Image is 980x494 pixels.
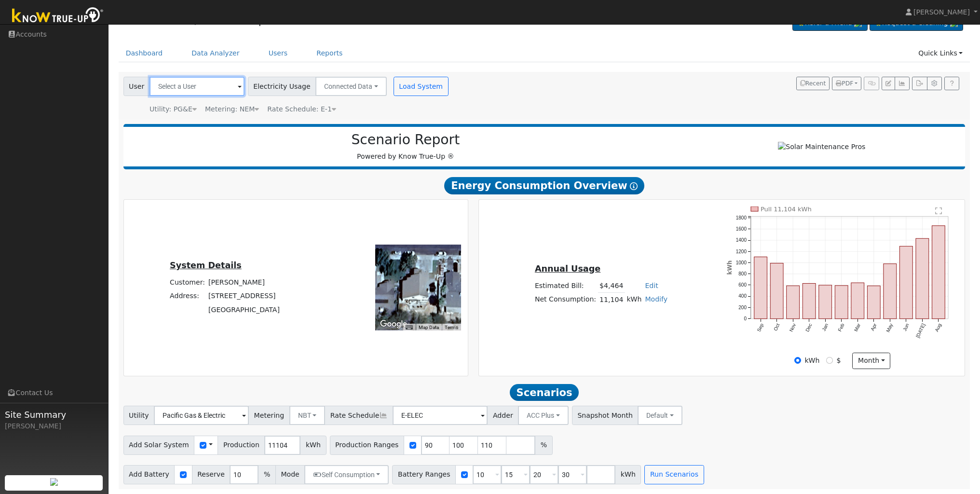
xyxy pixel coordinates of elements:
[625,293,643,307] td: kWh
[870,322,878,331] text: Apr
[736,249,747,254] text: 1200
[738,294,747,299] text: 400
[927,77,942,90] button: Settings
[119,44,170,62] a: Dashboard
[736,226,747,232] text: 1600
[598,293,625,307] td: 11,104
[826,357,833,364] input: $
[267,105,336,113] span: Alias: HE1
[248,406,290,425] span: Metering
[789,323,797,333] text: Nov
[736,260,747,265] text: 1000
[884,264,897,319] rect: onclick=""
[868,286,881,319] rect: onclick=""
[330,436,404,455] span: Production Ranges
[736,237,747,243] text: 1400
[206,276,281,289] td: [PERSON_NAME]
[445,325,458,330] a: Terms (opens in new tab)
[154,406,249,425] input: Select a Utility
[533,279,598,293] td: Estimated Bill:
[123,406,155,425] span: Utility
[258,465,275,484] span: %
[201,15,278,27] a: Scenario Report
[796,77,830,90] button: Recent
[150,104,197,114] div: Utility: PG&E
[819,285,832,319] rect: onclick=""
[916,238,929,318] rect: onclick=""
[638,406,682,425] button: Default
[406,324,412,331] button: Keyboard shortcuts
[761,206,812,213] text: Pull 11,104 kWh
[778,142,865,152] img: Solar Maintenance Pros
[205,104,259,114] div: Metering: NEM
[168,289,207,303] td: Address:
[300,436,326,455] span: kWh
[378,318,409,330] a: Open this area in Google Maps (opens a new window)
[192,465,231,484] span: Reserve
[572,406,639,425] span: Snapshot Month
[510,384,579,401] span: Scenarios
[170,261,242,270] u: System Details
[913,8,970,16] span: [PERSON_NAME]
[821,323,830,332] text: Jan
[944,77,959,90] a: Help Link
[133,132,678,148] h2: Scenario Report
[895,77,910,90] button: Multi-Series Graph
[518,406,569,425] button: ACC Plus
[123,436,195,455] span: Add Solar System
[598,279,625,293] td: $4,464
[934,323,942,333] text: Aug
[248,77,316,96] span: Electricity Usage
[535,436,552,455] span: %
[419,324,439,331] button: Map Data
[853,322,862,332] text: Mar
[738,305,747,310] text: 200
[644,465,704,484] button: Run Scenarios
[935,207,942,215] text: 
[773,322,781,331] text: Oct
[736,215,747,220] text: 1800
[5,408,103,421] span: Site Summary
[168,276,207,289] td: Customer:
[128,132,683,162] div: Powered by Know True-Up ®
[315,77,387,96] button: Connected Data
[738,282,747,288] text: 600
[184,44,247,62] a: Data Analyzer
[804,323,813,333] text: Dec
[275,465,305,484] span: Mode
[630,182,638,190] i: Show Help
[900,246,913,318] rect: onclick=""
[738,271,747,276] text: 800
[787,286,800,318] rect: onclick=""
[726,261,733,275] text: kWh
[912,77,927,90] button: Export Interval Data
[535,264,600,274] u: Annual Usage
[206,303,281,316] td: [GEOGRAPHIC_DATA]
[756,322,765,332] text: Sep
[206,289,281,303] td: [STREET_ADDRESS]
[533,293,598,307] td: Net Consumption:
[911,44,970,62] a: Quick Links
[852,353,890,369] button: month
[770,263,783,319] rect: onclick=""
[615,465,641,484] span: kWh
[932,226,945,319] rect: onclick=""
[289,406,326,425] button: NBT
[325,406,393,425] span: Rate Schedule
[851,283,864,319] rect: onclick=""
[645,282,658,289] a: Edit
[5,421,103,431] div: [PERSON_NAME]
[832,77,861,90] button: PDF
[915,322,926,338] text: [DATE]
[123,465,175,484] span: Add Battery
[744,316,747,321] text: 0
[218,436,265,455] span: Production
[123,77,150,96] span: User
[835,286,848,319] rect: onclick=""
[261,44,295,62] a: Users
[645,295,667,303] a: Modify
[804,356,819,366] label: kWh
[304,465,389,484] button: Self Consumption
[885,323,894,333] text: May
[309,44,350,62] a: Reports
